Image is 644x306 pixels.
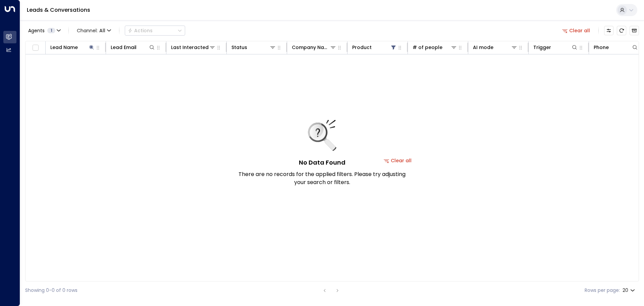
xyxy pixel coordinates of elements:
[31,44,40,52] span: Toggle select all
[231,43,247,51] div: Status
[292,43,336,51] div: Company Name
[352,43,397,51] div: Product
[617,26,626,35] span: Refresh
[473,43,518,51] div: AI mode
[292,43,330,51] div: Company Name
[594,43,638,51] div: Phone
[50,43,95,51] div: Lead Name
[413,43,457,51] div: # of people
[27,6,90,14] a: Leads & Conversations
[585,287,620,294] label: Rows per page:
[238,170,406,186] p: There are no records for the applied filters. Please try adjusting your search or filters.
[50,43,78,51] div: Lead Name
[171,43,216,51] div: Last Interacted
[231,43,276,51] div: Status
[125,26,185,36] button: Actions
[604,26,613,35] button: Customize
[533,43,551,51] div: Trigger
[74,26,114,35] span: Channel:
[28,28,45,33] span: Agents
[630,26,639,35] button: Archived Leads
[111,43,137,51] div: Lead Email
[74,26,114,35] button: Channel:All
[111,43,155,51] div: Lead Email
[171,43,209,51] div: Last Interacted
[125,26,185,36] div: Button group with a nested menu
[533,43,578,51] div: Trigger
[299,158,345,167] h5: No Data Found
[99,28,105,33] span: All
[128,28,153,34] div: Actions
[594,43,609,51] div: Phone
[559,26,593,35] button: Clear all
[25,26,63,35] button: Agents1
[352,43,372,51] div: Product
[473,43,493,51] div: AI mode
[413,43,442,51] div: # of people
[47,28,55,33] span: 1
[25,287,77,294] div: Showing 0-0 of 0 rows
[623,286,636,295] div: 20
[320,286,342,295] nav: pagination navigation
